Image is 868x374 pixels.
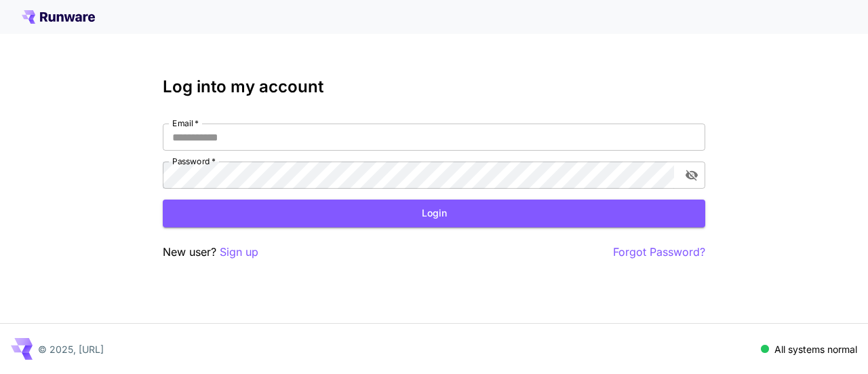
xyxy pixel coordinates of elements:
[679,163,704,187] button: toggle password visibility
[774,342,857,356] p: All systems normal
[163,77,705,96] h3: Log into my account
[172,117,199,129] label: Email
[172,155,216,167] label: Password
[220,244,258,261] button: Sign up
[38,342,104,356] p: © 2025, [URL]
[613,244,705,261] button: Forgot Password?
[163,244,258,261] p: New user?
[163,200,705,227] button: Login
